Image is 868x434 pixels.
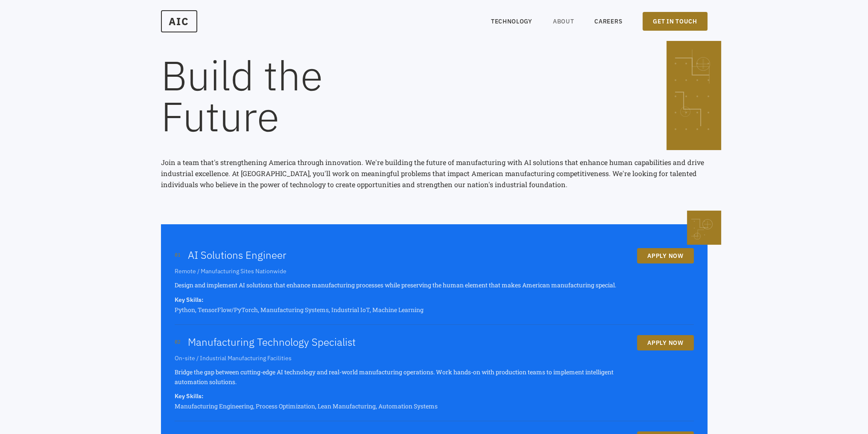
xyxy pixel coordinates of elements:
[175,306,627,314] p: Python, TensorFlow/PyTorch, Manufacturing Systems, Industrial IoT, Machine Learning
[594,17,622,26] a: CAREERS
[188,335,356,349] h3: Manufacturing Technology Specialist
[161,55,707,136] h1: Build the Future
[175,252,181,258] div: 01
[175,367,627,387] p: Bridge the gap between cutting-edge AI technology and real-world manufacturing operations. Work h...
[175,354,627,362] p: On-site / Industrial Manufacturing Facilities
[175,392,627,400] h4: Key Skills:
[175,295,627,304] h4: Key Skills:
[175,402,627,411] p: Manufacturing Engineering, Process Optimization, Lean Manufacturing, Automation Systems
[491,17,532,26] a: TECHNOLOGY
[188,248,286,262] h3: AI Solutions Engineer
[637,248,693,263] button: APPLY NOW
[175,281,627,290] p: Design and implement AI solutions that enhance manufacturing processes while preserving the human...
[175,339,181,345] div: 02
[161,157,707,190] p: Join a team that's strengthening America through innovation. We're building the future of manufac...
[175,267,627,275] p: Remote / Manufacturing Sites Nationwide
[161,10,197,32] a: AIC
[637,335,693,350] button: APPLY NOW
[553,17,574,26] a: ABOUT
[643,12,707,31] a: GET IN TOUCH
